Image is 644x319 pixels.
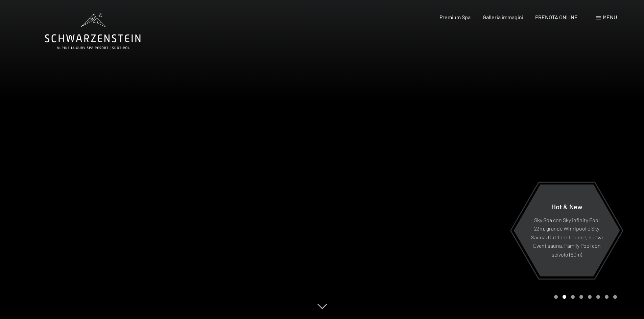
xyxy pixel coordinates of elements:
div: Carousel Page 3 [571,295,575,299]
div: Carousel Page 6 [596,295,600,299]
a: Hot & New Sky Spa con Sky infinity Pool 23m, grande Whirlpool e Sky Sauna, Outdoor Lounge, nuova ... [513,184,620,277]
span: Menu [603,14,617,20]
div: Carousel Page 7 [605,295,609,299]
p: Sky Spa con Sky infinity Pool 23m, grande Whirlpool e Sky Sauna, Outdoor Lounge, nuova Event saun... [530,215,603,259]
div: Carousel Page 1 [554,295,558,299]
div: Carousel Page 4 [579,295,583,299]
div: Carousel Page 2 (Current Slide) [563,295,566,299]
a: Premium Spa [439,14,471,20]
span: Hot & New [551,202,582,210]
a: PRENOTA ONLINE [535,14,578,20]
div: Carousel Page 5 [588,295,592,299]
a: Galleria immagini [483,14,523,20]
div: Carousel Pagination [552,295,617,299]
div: Carousel Page 8 [613,295,617,299]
